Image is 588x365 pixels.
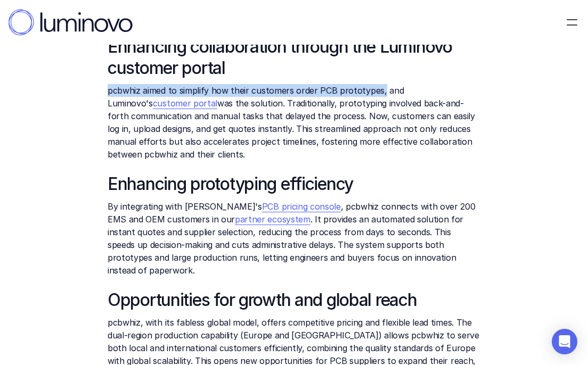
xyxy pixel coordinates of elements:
h2: Enhancing prototyping efficiency [108,173,480,195]
a: partner ecosystem [235,214,311,225]
p: pcbwhiz aimed to simplify how their customers order PCB prototypes, and Luminovo's was the soluti... [108,84,480,161]
p: By integrating with [PERSON_NAME]'s , pcbwhiz connects with over 200 EMS and OEM customers in our... [108,200,480,277]
a: customer portal [153,98,217,109]
a: PCB pricing console [262,201,341,212]
div: Open Intercom Messenger [552,329,577,354]
h2: Enhancing collaboration through the Luminovo customer portal [108,36,480,79]
h2: Opportunities for growth and global reach [108,289,480,311]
